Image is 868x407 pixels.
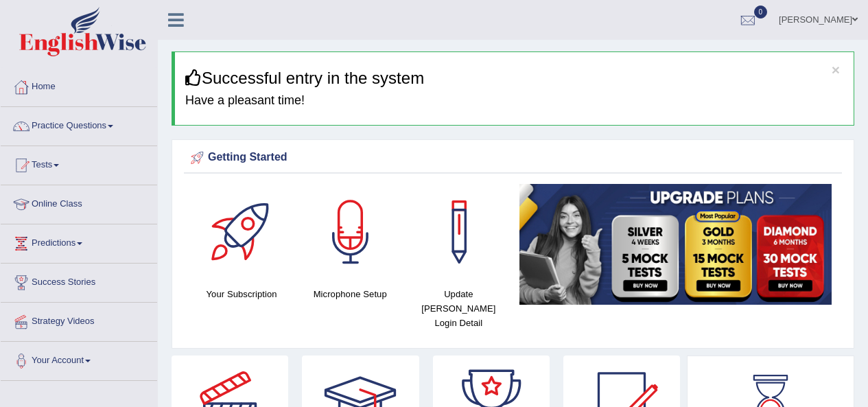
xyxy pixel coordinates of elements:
a: Predictions [1,224,157,259]
h3: Successful entry in the system [185,69,843,87]
h4: Update [PERSON_NAME] Login Detail [411,287,506,330]
h4: Have a pleasant time! [185,94,843,108]
a: Strategy Videos [1,303,157,337]
h4: Your Subscription [194,287,289,301]
img: small5.jpg [519,184,832,305]
a: Success Stories [1,264,157,298]
span: 0 [754,5,768,19]
div: Getting Started [187,148,838,168]
button: × [832,62,840,77]
a: Online Class [1,185,157,220]
h4: Microphone Setup [303,287,397,301]
a: Your Account [1,342,157,376]
a: Practice Questions [1,107,157,141]
a: Home [1,68,157,102]
a: Tests [1,146,157,181]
